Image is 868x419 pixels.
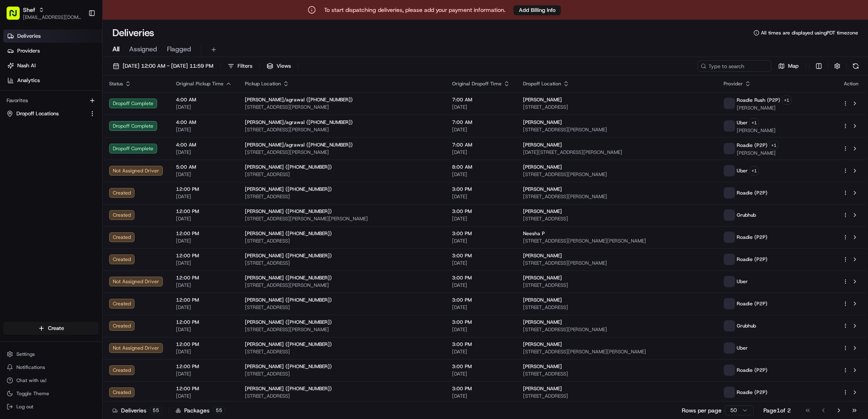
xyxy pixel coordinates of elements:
button: +1 [782,96,791,105]
span: [DATE] [452,149,510,156]
button: Add Billing Info [514,5,561,15]
span: Pickup Location [245,80,281,87]
span: Filters [238,62,252,70]
span: [DATE] [452,126,510,133]
span: [DATE] [452,171,510,178]
span: [PERSON_NAME] ([PHONE_NUMBER]) [245,363,332,370]
span: [STREET_ADDRESS][PERSON_NAME][PERSON_NAME] [523,238,710,244]
span: [PERSON_NAME]/agrawal ([PHONE_NUMBER]) [245,142,353,148]
span: [DATE] [452,193,510,200]
span: [STREET_ADDRESS] [245,371,439,377]
span: All [112,44,119,54]
a: Add Billing Info [514,5,561,15]
span: Roadie Rush (P2P) [737,97,780,103]
input: Type to search [697,60,771,72]
span: [PERSON_NAME] [523,297,562,303]
span: 4:00 AM [176,142,232,148]
span: 12:00 PM [176,252,232,259]
span: Roadie (P2P) [737,190,767,196]
span: [DATE] [452,371,510,377]
span: 12:00 PM [176,297,232,303]
span: [DATE] [452,104,510,110]
span: [PERSON_NAME] [523,363,562,370]
button: Shef [23,6,35,14]
span: [PERSON_NAME] ([PHONE_NUMBER]) [245,252,332,259]
span: [DATE] [452,304,510,311]
span: [DATE][STREET_ADDRESS][PERSON_NAME] [523,149,710,156]
span: [STREET_ADDRESS] [523,282,710,288]
span: 7:00 AM [452,119,510,126]
button: Toggle Theme [3,388,99,399]
span: 12:00 PM [176,385,232,392]
span: 3:00 PM [452,275,510,281]
span: [STREET_ADDRESS] [523,215,710,222]
span: [STREET_ADDRESS] [245,193,439,200]
span: [DATE] [176,393,232,399]
div: 55 [150,407,162,414]
span: 12:00 PM [176,208,232,215]
span: 7:00 AM [452,142,510,148]
span: Grubhub [737,323,756,329]
span: 3:00 PM [452,230,510,237]
button: Log out [3,401,99,412]
span: [PERSON_NAME] [737,105,791,111]
span: [STREET_ADDRESS][PERSON_NAME][PERSON_NAME] [523,348,710,355]
span: Log out [16,403,33,410]
button: Notifications [3,362,99,373]
div: 55 [213,407,225,414]
span: Deliveries [17,32,41,40]
p: To start dispatching deliveries, please add your payment information. [324,6,505,14]
span: 3:00 PM [452,208,510,215]
button: Dropoff Locations [3,107,99,120]
span: Map [788,62,799,70]
span: Analytics [17,77,40,84]
button: +1 [749,166,759,175]
span: [DATE] [452,348,510,355]
span: [STREET_ADDRESS] [523,104,710,110]
button: [DATE] 12:00 AM - [DATE] 11:59 PM [109,60,217,72]
span: 3:00 PM [452,319,510,325]
span: Nash AI [17,62,36,69]
span: Grubhub [737,212,756,218]
span: Flagged [167,44,191,54]
span: [PERSON_NAME] ([PHONE_NUMBER]) [245,319,332,325]
button: Map [774,60,802,72]
span: 3:00 PM [452,252,510,259]
button: +1 [769,141,779,150]
span: [PERSON_NAME] ([PHONE_NUMBER]) [245,275,332,281]
span: 12:00 PM [176,363,232,370]
span: [STREET_ADDRESS][PERSON_NAME] [523,193,710,200]
span: [DATE] [452,260,510,266]
span: [PERSON_NAME] ([PHONE_NUMBER]) [245,164,332,170]
span: 5:00 AM [176,164,232,170]
span: [STREET_ADDRESS] [245,348,439,355]
span: Settings [16,351,35,357]
span: [STREET_ADDRESS][PERSON_NAME] [523,326,710,333]
button: Refresh [850,60,861,72]
span: 3:00 PM [452,297,510,303]
span: Roadie (P2P) [737,389,767,396]
span: Roadie (P2P) [737,234,767,240]
span: 12:00 PM [176,275,232,281]
span: Roadie (P2P) [737,142,767,149]
span: [PERSON_NAME] [523,341,562,348]
span: [DATE] [176,193,232,200]
span: [DATE] [176,371,232,377]
span: Uber [737,167,748,174]
span: Provider [724,80,743,87]
span: [PERSON_NAME] ([PHONE_NUMBER]) [245,186,332,192]
span: Uber [737,119,748,126]
span: [PERSON_NAME] [737,150,779,156]
span: Original Pickup Time [176,80,224,87]
span: 12:00 PM [176,341,232,348]
button: +1 [749,118,759,127]
h1: Deliveries [112,26,154,39]
span: Roadie (P2P) [737,256,767,263]
span: [PERSON_NAME]/agrawal ([PHONE_NUMBER]) [245,96,353,103]
span: 12:00 PM [176,186,232,192]
button: Create [3,322,99,335]
span: [PERSON_NAME] [523,252,562,259]
span: [DATE] [452,238,510,244]
span: [STREET_ADDRESS][PERSON_NAME] [523,126,710,133]
span: 8:00 AM [452,164,510,170]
